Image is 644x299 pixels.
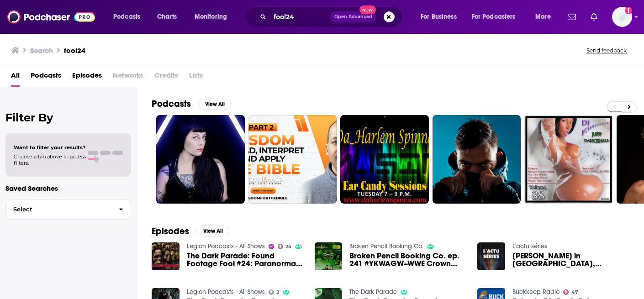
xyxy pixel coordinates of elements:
[466,10,529,24] button: open menu
[414,10,468,24] button: open menu
[276,290,279,294] span: 2
[113,68,143,87] span: Networks
[187,242,265,250] a: Legion Podcasts - All Shows
[512,252,629,268] span: [PERSON_NAME] in [GEOGRAPHIC_DATA], [PERSON_NAME] in Borderland, This Fool - [DATE]
[612,7,632,27] span: Logged in as megcassidy
[421,10,457,23] span: For Business
[269,289,280,295] a: 2
[6,206,111,212] span: Select
[529,10,562,24] button: open menu
[14,144,86,151] span: Want to filter your results?
[188,10,239,24] button: open menu
[152,242,179,270] img: The Dark Parade: Found Footage Fool #24: Paranormal Activity and Paranormal Activity 2
[157,10,177,23] span: Charts
[187,288,265,296] a: Legion Podcasts - All Shows
[477,242,505,270] img: Emily in Paris, Alice in Borderland, This Fool - 24/12/22
[196,226,229,236] button: View All
[564,9,580,25] a: Show notifications dropdown
[612,7,632,27] button: Show profile menu
[14,153,86,166] span: Choose a tab above to access filters.
[198,99,231,110] button: View All
[285,245,291,249] span: 25
[359,5,376,14] span: New
[612,7,632,27] img: User Profile
[5,199,131,220] button: Select
[349,288,397,296] a: The Dark Parade
[189,68,203,87] span: Lists
[152,226,189,237] h2: Episodes
[113,10,140,23] span: Podcasts
[72,68,102,87] a: Episodes
[5,111,131,124] h2: Filter By
[512,252,629,268] a: Emily in Paris, Alice in Borderland, This Fool - 24/12/22
[349,242,423,250] a: Broken Pencil Booking Co.
[30,46,53,55] h3: Search
[151,10,182,24] a: Charts
[154,68,178,87] span: Credits
[584,47,629,54] button: Send feedback
[107,10,152,24] button: open menu
[253,6,411,27] div: Search podcasts, credits, & more...
[7,8,95,26] img: Podchaser - Follow, Share and Rate Podcasts
[587,9,601,25] a: Show notifications dropdown
[187,252,304,268] a: The Dark Parade: Found Footage Fool #24: Paranormal Activity and Paranormal Activity 2
[11,68,20,87] a: All
[334,15,372,19] span: Open Advanced
[349,252,466,268] a: Broken Pencil Booking Co. ep. 241 #YKWAGW--WWE Crown Fool '24
[278,244,292,249] a: 25
[195,10,227,23] span: Monitoring
[270,10,330,24] input: Search podcasts, credits, & more...
[512,288,560,296] a: Buckkeep Radio
[535,10,551,23] span: More
[152,98,231,110] a: PodcastsView All
[472,10,516,23] span: For Podcasters
[31,68,61,87] a: Podcasts
[64,46,85,55] h3: fool24
[563,289,578,295] a: 47
[571,290,578,294] span: 47
[315,242,343,270] img: Broken Pencil Booking Co. ep. 241 #YKWAGW--WWE Crown Fool '24
[152,226,229,237] a: EpisodesView All
[152,98,191,110] h2: Podcasts
[625,7,632,14] svg: Add a profile image
[512,242,547,250] a: L'actu séries
[330,11,376,22] button: Open AdvancedNew
[5,184,131,193] p: Saved Searches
